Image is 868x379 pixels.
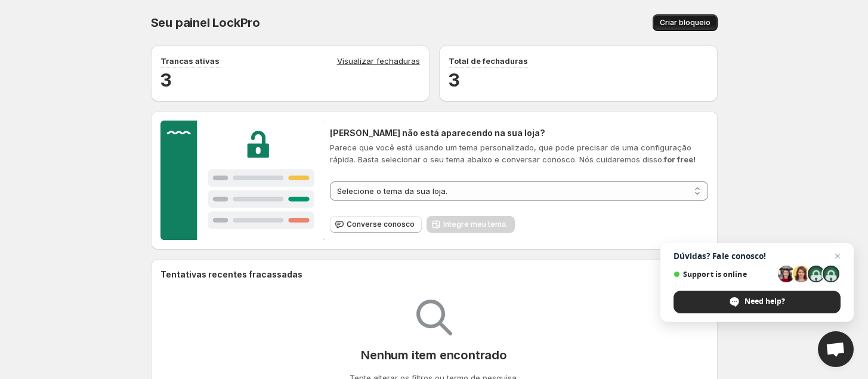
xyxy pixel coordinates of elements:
[674,270,774,279] span: Support is online
[361,348,507,362] p: Nenhum item encontrado
[664,155,696,164] strong: for free!
[653,14,718,31] button: Criar bloqueio
[337,55,420,68] a: Visualizar fechaduras
[416,300,452,335] img: Empty search results
[660,18,711,27] span: Criar bloqueio
[745,296,785,307] span: Need help?
[160,121,326,240] img: Customer support
[160,55,220,67] p: Trancas ativas
[347,220,415,229] span: Converse conosco
[818,331,854,367] a: Open chat
[449,68,708,92] h2: 3
[674,291,841,313] span: Need help?
[160,269,302,281] h2: Tentativas recentes fracassadas
[330,127,708,139] h2: [PERSON_NAME] não está aparecendo na sua loja?
[449,55,528,67] p: Total de fechaduras
[330,141,708,165] p: Parece que você está usando um tema personalizado, que pode precisar de uma configuração rápida. ...
[674,251,841,261] span: Dúvidas? Fale conosco!
[330,216,422,233] button: Converse conosco
[160,68,420,92] h2: 3
[151,16,260,30] span: Seu painel LockPro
